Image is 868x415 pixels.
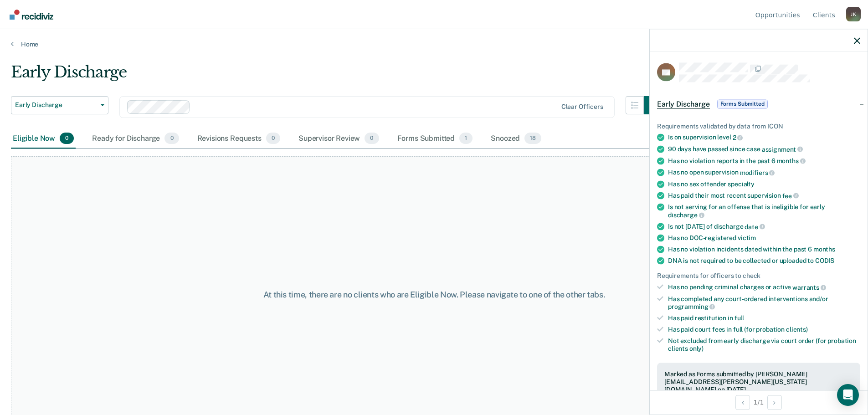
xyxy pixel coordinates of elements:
span: fee [782,192,799,199]
button: Previous Opportunity [735,395,750,410]
span: 2 [733,134,743,141]
span: programming [668,303,715,310]
div: Supervisor Review [297,129,381,149]
span: specialty [728,180,755,187]
div: Is not [DATE] of discharge [668,222,860,231]
span: warrants [792,283,826,291]
span: clients) [786,325,808,333]
div: Not excluded from early discharge via court order (for probation clients [668,337,860,352]
div: Has no sex offender [668,180,860,188]
div: Has paid restitution in [668,314,860,322]
span: discharge [668,211,704,218]
span: months [777,157,806,164]
div: Ready for Discharge [90,129,180,149]
div: Open Intercom Messenger [837,384,859,406]
div: Marked as Forms submitted by [PERSON_NAME][EMAIL_ADDRESS][PERSON_NAME][US_STATE][DOMAIN_NAME] on ... [664,370,853,393]
div: Early DischargeForms Submitted [650,89,868,118]
div: 90 days have passed since case [668,145,860,153]
img: Recidiviz [10,10,53,20]
div: Has no violation reports in the past 6 [668,157,860,165]
div: Early Discharge [11,63,662,89]
span: only) [689,344,704,352]
span: Early Discharge [15,101,97,109]
span: modifiers [740,169,775,176]
button: Profile dropdown button [846,7,861,21]
div: Has paid court fees in full (for probation [668,325,860,333]
div: Is not serving for an offense that is ineligible for early [668,203,860,219]
span: 18 [524,133,541,144]
div: At this time, there are no clients who are Eligible Now. Please navigate to one of the other tabs. [223,290,646,300]
span: Forms Submitted [717,99,768,108]
div: Has no violation incidents dated within the past 6 [668,246,860,253]
span: full [734,314,744,322]
span: months [813,246,835,253]
div: DNA is not required to be collected or uploaded to [668,257,860,265]
a: Home [11,40,857,48]
span: 1 [459,133,473,144]
div: Has no pending criminal charges or active [668,283,860,292]
div: J K [846,7,861,21]
span: assignment [762,145,803,153]
div: Has no DOC-registered [668,234,860,242]
span: 0 [266,133,280,144]
div: Requirements validated by data from ICON [657,122,860,130]
span: 0 [60,133,74,144]
span: 0 [164,133,179,144]
div: Revisions Requests [195,129,282,149]
div: Eligible Now [11,129,76,149]
div: Has completed any court-ordered interventions and/or [668,295,860,310]
div: 1 / 1 [650,390,868,414]
span: date [745,223,765,230]
span: 0 [365,133,379,144]
div: Forms Submitted [395,129,475,149]
button: Next Opportunity [767,395,782,410]
div: Has no open supervision [668,169,860,177]
span: victim [738,234,756,241]
div: Requirements for officers to check [657,272,860,280]
span: Early Discharge [657,99,710,108]
span: CODIS [815,257,834,264]
div: Snoozed [489,129,543,149]
div: Clear officers [561,103,603,111]
div: Is on supervision level [668,133,860,142]
div: Has paid their most recent supervision [668,191,860,200]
